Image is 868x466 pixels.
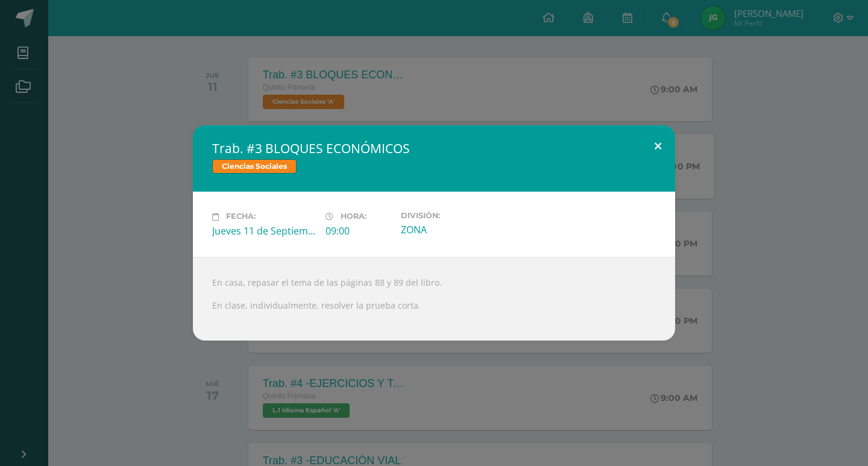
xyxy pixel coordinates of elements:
button: Close (Esc) [641,125,675,166]
label: División: [401,211,505,220]
div: 09:00 [325,224,391,238]
span: Ciencias Sociales [212,159,297,174]
span: Fecha: [226,212,256,221]
span: Hora: [341,212,366,221]
div: En casa, repasar el tema de las páginas 88 y 89 del libro. En clase, individualmente, resolver la... [193,257,675,341]
h2: Trab. #3 BLOQUES ECONÓMICOS [212,140,656,157]
div: ZONA [401,223,505,236]
div: Jueves 11 de Septiembre [212,224,316,238]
